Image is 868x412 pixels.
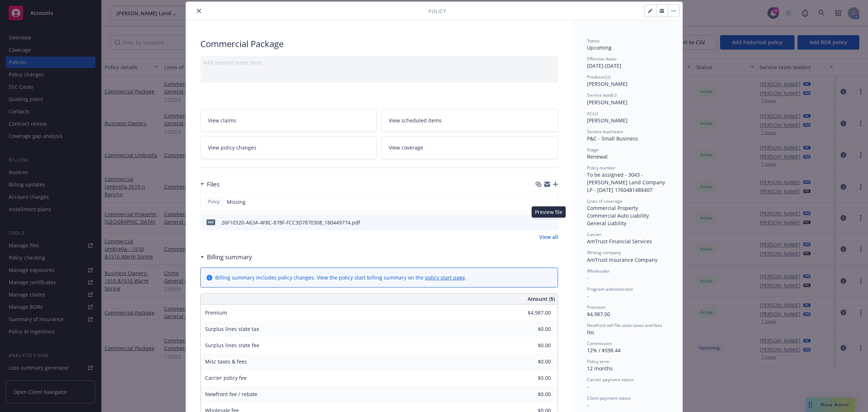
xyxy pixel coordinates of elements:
span: Writing company [587,249,621,256]
div: Billing summary includes policy changes. View the policy start billing summary on the . [215,274,467,281]
a: View claims [200,109,377,132]
span: To be assigned - 3043 - [PERSON_NAME] Land Company LP - [DATE] 1760481488407 [587,171,667,193]
span: Policy term [587,358,609,365]
span: P&C - Small Business [587,135,638,142]
span: Surplus lines state tax [205,325,259,332]
input: 0.00 [508,373,555,383]
span: Lines of coverage [587,198,622,204]
span: Carrier [587,231,601,237]
div: Commercial Property [587,204,668,212]
div: Billing summary [200,252,252,262]
span: Service lead(s) [587,92,617,98]
span: Renewal [587,153,608,160]
span: View policy changes [208,144,256,151]
span: AmTrust Financial Services [587,238,652,245]
a: View scheduled items [381,109,558,132]
div: [DATE] - [DATE] [587,56,668,70]
span: pdf [207,219,215,225]
input: 0.00 [508,356,555,367]
span: - [587,274,589,281]
span: - [587,293,589,299]
a: View all [539,233,558,241]
span: Stage [587,147,599,153]
div: 26F10320-A63A-4F8C-878F-FCC3D7870308_180449774.pdf [221,219,360,226]
div: Commercial Package [200,38,558,50]
span: [PERSON_NAME] [587,80,627,87]
span: View scheduled items [389,117,442,124]
span: $4,987.00 [587,311,610,318]
button: preview file [549,219,555,226]
span: Policy [428,7,446,15]
span: 12 months [587,365,613,372]
span: No [587,329,594,336]
span: Newfront will file state taxes and fees [587,322,662,328]
span: Program administrator [587,286,633,292]
span: Missing [227,198,246,206]
span: AC(s) [587,110,598,117]
span: AmTrust Insurance Company [587,256,658,263]
span: Wholesaler [587,268,610,274]
span: Service lead team [587,129,623,135]
span: Carrier payment status [587,377,634,383]
div: Add internal notes here... [203,59,555,66]
span: View coverage [389,144,423,151]
button: close [195,7,203,15]
input: 0.00 [508,389,555,400]
a: View policy changes [200,136,377,159]
span: Newfront fee / rebate [205,391,258,398]
span: Premium [587,304,605,310]
span: [PERSON_NAME] [587,117,627,124]
div: Files [200,180,220,189]
span: Policy number [587,165,616,171]
span: Premium [205,309,227,316]
span: Carrier policy fee [205,374,247,381]
div: Commercial Auto Liability [587,212,668,219]
span: Misc taxes & fees [205,358,247,365]
span: Client payment status [587,395,631,401]
div: General Liability [587,219,668,227]
span: - [587,402,589,408]
span: Amount ($) [528,295,555,303]
span: Surplus lines state fee [205,342,259,349]
span: 12% / $598.44 [587,347,621,354]
a: View coverage [381,136,558,159]
a: policy start page [425,274,465,281]
h3: Files [207,180,220,189]
span: Producer(s) [587,74,610,80]
span: [PERSON_NAME] [587,99,627,106]
h3: Billing summary [207,252,252,262]
span: Status [587,38,600,44]
span: Commission [587,340,612,346]
span: View claims [208,117,236,124]
button: download file [537,219,543,226]
input: 0.00 [508,340,555,351]
span: Effective dates [587,56,617,62]
div: Preview file [532,206,566,218]
span: - [587,383,589,390]
input: 0.00 [508,307,555,318]
span: Upcoming [587,44,612,51]
input: 0.00 [508,324,555,335]
span: Policy [207,198,221,205]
